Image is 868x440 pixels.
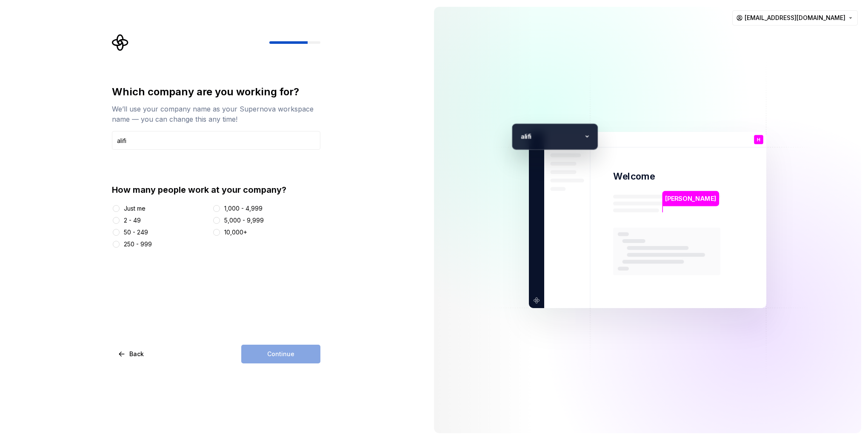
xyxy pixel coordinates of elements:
[124,240,152,249] div: 250 - 999
[112,184,320,196] div: How many people work at your company?
[112,131,320,150] input: Company name
[124,216,141,225] div: 2 - 49
[112,345,151,363] button: Back
[757,137,760,142] p: H
[732,10,858,26] button: [EMAIL_ADDRESS][DOMAIN_NAME]
[516,131,524,142] p: a
[671,275,719,286] p: [PERSON_NAME]
[124,228,148,237] div: 50 - 249
[224,228,247,237] div: 10,000+
[112,104,320,124] div: We’ll use your company name as your Supernova workspace name — you can change this any time!
[613,170,655,183] p: Welcome
[745,14,845,22] span: [EMAIL_ADDRESS][DOMAIN_NAME]
[129,350,144,358] span: Back
[754,144,763,149] p: You
[112,34,129,51] svg: Supernova Logo
[748,150,769,155] p: Job Title
[524,131,580,142] p: lifi
[112,85,320,99] div: Which company are you working for?
[224,204,263,213] div: 1,000 - 4,999
[224,216,264,225] div: 5,000 - 9,999
[124,204,146,213] div: Just me
[665,194,716,203] p: [PERSON_NAME]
